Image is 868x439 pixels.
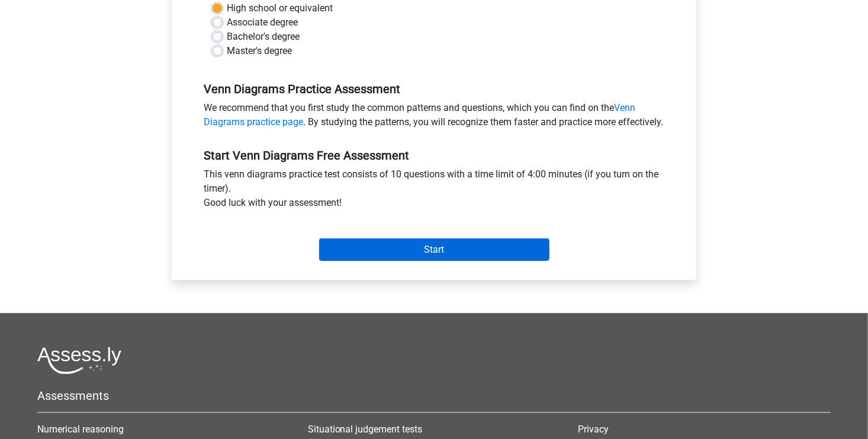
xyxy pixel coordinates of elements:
h5: Assessments [37,389,831,403]
label: Associate degree [227,15,298,30]
div: This venn diagrams practice test consists of 10 questions with a time limit of 4:00 minutes (if y... [195,167,673,215]
a: Numerical reasoning [37,424,124,435]
a: Situational judgement tests [308,424,423,435]
div: We recommend that you first study the common patterns and questions, which you can find on the . ... [195,101,673,134]
label: Master's degree [227,44,292,58]
input: Start [319,238,549,261]
label: High school or equivalent [227,1,333,15]
label: Bachelor's degree [227,30,300,44]
h5: Venn Diagrams Practice Assessment [204,82,664,96]
h5: Start Venn Diagrams Free Assessment [204,148,664,163]
a: Privacy [578,424,609,435]
img: Assessly logo [37,346,121,374]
